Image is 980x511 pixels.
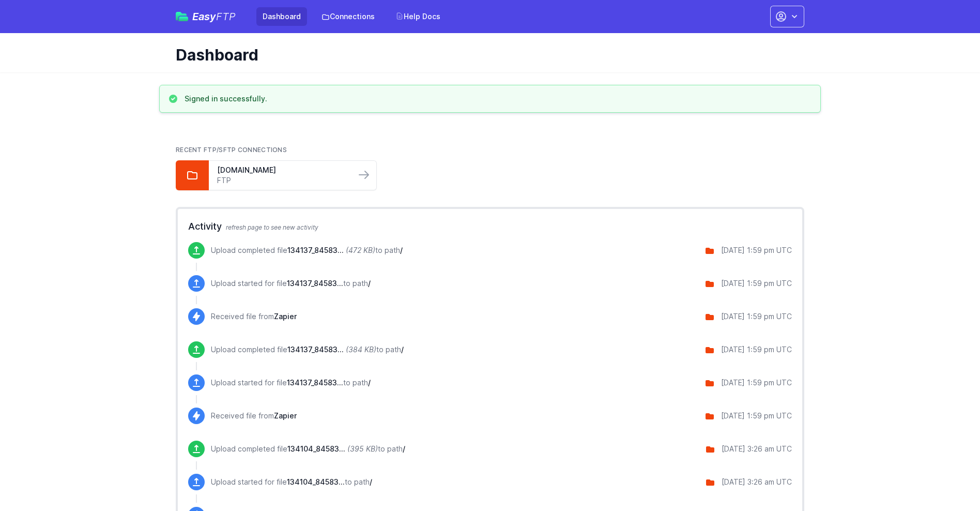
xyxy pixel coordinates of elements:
[211,344,404,355] p: Upload completed file to path
[188,219,792,234] h2: Activity
[176,146,804,154] h2: Recent FTP/SFTP Connections
[226,223,318,231] span: refresh page to see new activity
[217,175,347,186] a: FTP
[274,411,297,420] span: Zapier
[287,378,343,387] span: 134137_8458300850516_100926548_9-30-2025.zip
[211,378,371,388] p: Upload started for file to path
[211,444,405,454] p: Upload completed file to path
[287,279,343,288] span: 134137_8458322805076_100926549_9-30-2025.zip
[256,7,307,26] a: Dashboard
[721,278,792,289] div: [DATE] 1:59 pm UTC
[176,11,236,22] a: EasyFTP
[722,477,792,487] div: [DATE] 3:26 am UTC
[211,311,297,322] p: Received file from
[403,444,405,453] span: /
[217,165,347,175] a: [DOMAIN_NAME]
[192,11,236,22] span: Easy
[721,411,792,421] div: [DATE] 1:59 pm UTC
[721,311,792,322] div: [DATE] 1:59 pm UTC
[370,477,372,486] span: /
[211,245,403,255] p: Upload completed file to path
[346,345,376,354] i: (384 KB)
[722,444,792,454] div: [DATE] 3:26 am UTC
[287,444,345,453] span: 134104_8458323525972_100925042_9-30-2025.zip
[401,345,404,354] span: /
[368,378,371,387] span: /
[721,344,792,355] div: [DATE] 1:59 pm UTC
[368,279,371,288] span: /
[400,246,403,254] span: /
[721,245,792,255] div: [DATE] 1:59 pm UTC
[176,12,188,21] img: easyftp_logo.png
[211,278,371,289] p: Upload started for file to path
[315,7,381,26] a: Connections
[274,312,297,321] span: Zapier
[287,246,344,254] span: 134137_8458322805076_100926549_9-30-2025.zip
[346,246,375,254] i: (472 KB)
[287,477,345,486] span: 134104_8458323525972_100925042_9-30-2025.zip
[287,345,344,354] span: 134137_8458300850516_100926548_9-30-2025.zip
[211,411,297,421] p: Received file from
[176,46,796,64] h1: Dashboard
[389,7,447,26] a: Help Docs
[185,94,267,104] h3: Signed in successfully.
[347,444,378,453] i: (395 KB)
[721,378,792,388] div: [DATE] 1:59 pm UTC
[211,477,372,487] p: Upload started for file to path
[216,10,236,23] span: FTP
